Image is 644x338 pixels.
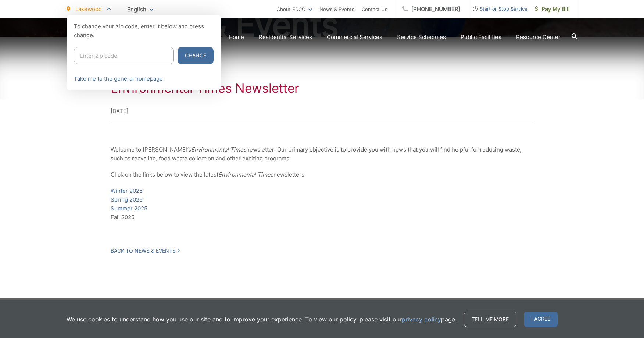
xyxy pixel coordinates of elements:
[535,5,570,14] span: Pay My Bill
[524,312,558,327] span: I agree
[67,315,457,324] p: We use cookies to understand how you use our site and to improve your experience. To view our pol...
[74,47,174,64] input: Enter zip code
[319,5,354,14] a: News & Events
[75,6,102,13] span: Lakewood
[402,315,441,324] a: privacy policy
[362,5,387,14] a: Contact Us
[74,22,214,40] p: To change your zip code, enter it below and press change.
[277,5,312,14] a: About EDCO
[122,3,159,16] span: English
[178,47,214,64] button: Change
[464,312,516,327] a: Tell me more
[74,74,163,83] a: Take me to the general homepage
